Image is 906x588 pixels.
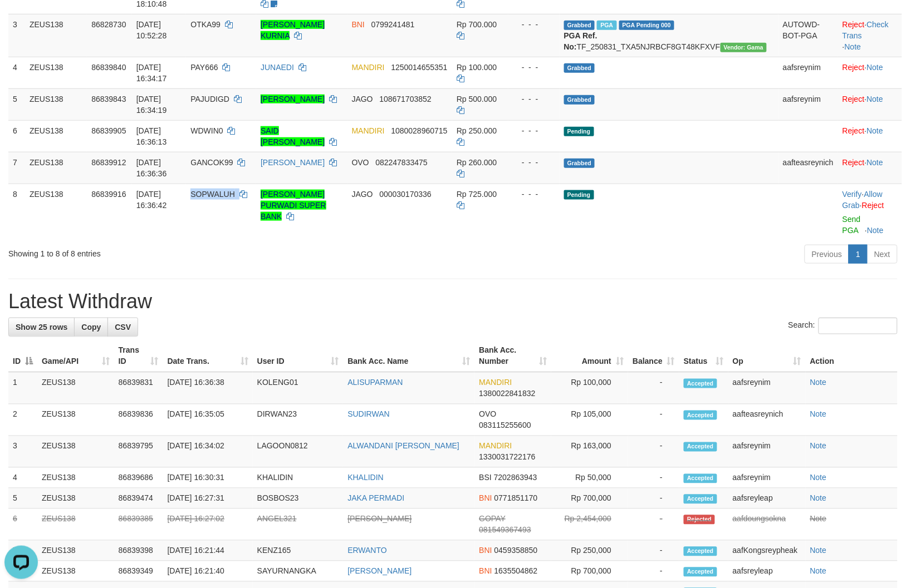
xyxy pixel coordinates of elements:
a: Verify [843,190,862,199]
td: ZEUS138 [37,541,114,561]
a: CSV [107,318,138,337]
a: Note [810,442,827,451]
span: OVO [479,410,496,419]
span: Accepted [684,547,717,556]
td: [DATE] 16:21:44 [163,541,253,561]
span: Copy 0459358850 to clipboard [494,546,538,555]
a: Note [867,158,884,167]
span: [DATE] 16:36:13 [136,126,167,146]
td: · [838,152,902,184]
a: Reject [843,158,865,167]
span: MANDIRI [479,442,512,451]
a: Check Trans [843,20,889,40]
td: aafsreynim [778,57,838,88]
div: - - - [513,62,555,73]
td: TF_250831_TXA5NJRBCF8GT48KFXVF [560,14,778,57]
td: Rp 250,000 [551,541,628,561]
span: BNI [479,546,492,555]
td: Rp 50,000 [551,468,628,488]
span: JAGO [352,95,373,103]
td: ZEUS138 [37,561,114,582]
span: Rp 100.000 [457,63,497,72]
span: WDWIN0 [190,126,223,135]
span: [DATE] 16:34:19 [136,95,167,115]
a: Note [867,63,884,72]
span: Copy 000030170336 to clipboard [380,190,432,199]
span: Rejected [684,515,715,525]
a: Note [867,95,884,103]
th: Status: activate to sort column ascending [679,340,728,372]
td: aafsreyleap [728,488,806,509]
div: - - - [513,93,555,105]
th: User ID: activate to sort column ascending [253,340,344,372]
th: Bank Acc. Name: activate to sort column ascending [343,340,474,372]
td: · · [838,184,902,240]
a: Note [867,226,884,235]
td: · [838,88,902,120]
div: - - - [513,157,555,168]
td: 7 [8,152,25,184]
a: Reject [843,20,865,29]
td: ZEUS138 [25,120,87,152]
td: 5 [8,88,25,120]
td: 86839831 [114,372,163,404]
a: Note [810,515,827,523]
span: PGA Pending [619,21,675,30]
b: PGA Ref. No: [564,31,598,51]
td: - [628,404,679,436]
span: Rp 700.000 [457,20,497,29]
span: 86839905 [91,126,126,135]
td: KOLENG01 [253,372,344,404]
span: Pending [564,190,594,200]
span: 86839840 [91,63,126,72]
td: 8 [8,184,25,240]
td: aafteasreynich [728,404,806,436]
td: LAGOON0812 [253,436,344,468]
td: - [628,436,679,468]
td: ZEUS138 [25,184,87,240]
span: Copy 1080028960715 to clipboard [391,126,448,135]
td: · · [838,14,902,57]
span: Copy 0771851170 to clipboard [494,494,538,503]
td: aafsreynim [728,436,806,468]
td: aafteasreynich [778,152,838,184]
a: ERWANTO [347,546,387,555]
a: Previous [805,245,849,264]
td: 86839795 [114,436,163,468]
td: 86839398 [114,541,163,561]
span: SOPWALUH [190,190,235,199]
span: Grabbed [564,159,595,168]
div: - - - [513,189,555,200]
td: SAYURNANGKA [253,561,344,582]
td: ZEUS138 [37,404,114,436]
th: ID: activate to sort column descending [8,340,37,372]
a: Note [810,494,827,503]
a: [PERSON_NAME] [261,95,325,103]
td: aafdoungsokna [728,509,806,541]
span: Marked by aafsreyleap [597,21,616,30]
td: ZEUS138 [37,509,114,541]
td: aafsreyleap [728,561,806,582]
td: Rp 700,000 [551,561,628,582]
span: Copy 1380022841832 to clipboard [479,389,535,398]
h1: Latest Withdraw [8,290,898,313]
span: CSV [115,323,131,332]
td: 6 [8,509,37,541]
span: MANDIRI [352,126,385,135]
td: ZEUS138 [37,468,114,488]
a: SAID [PERSON_NAME] [261,126,325,146]
td: - [628,509,679,541]
td: 6 [8,120,25,152]
span: 86828730 [91,20,126,29]
a: Show 25 rows [8,318,75,337]
td: [DATE] 16:34:02 [163,436,253,468]
span: Accepted [684,379,717,388]
th: Action [806,340,898,372]
td: · [838,57,902,88]
a: KHALIDIN [347,473,384,482]
span: Rp 500.000 [457,95,497,103]
td: 86839349 [114,561,163,582]
td: · [838,120,902,152]
span: OVO [352,158,369,167]
td: 86839686 [114,468,163,488]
